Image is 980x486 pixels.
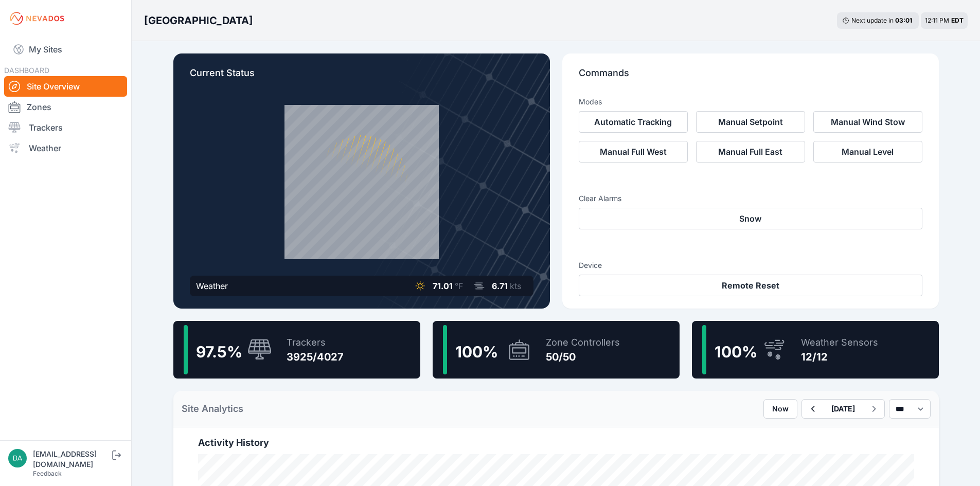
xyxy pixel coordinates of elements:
[579,111,688,133] button: Automatic Tracking
[33,470,62,477] a: Feedback
[492,281,508,291] span: 6.71
[951,16,964,24] span: EDT
[8,10,66,27] img: Nevados
[287,335,344,350] div: Trackers
[144,13,253,28] h3: [GEOGRAPHIC_DATA]
[579,208,922,229] button: Snow
[579,193,922,204] h3: Clear Alarms
[4,66,49,75] span: DASHBOARD
[895,16,914,25] div: 03 : 01
[763,399,797,419] button: Now
[801,335,878,350] div: Weather Sensors
[4,97,127,117] a: Zones
[925,16,949,24] span: 12:11 PM
[190,66,533,88] p: Current Status
[823,400,863,418] button: [DATE]
[4,117,127,138] a: Trackers
[813,111,922,133] button: Manual Wind Stow
[4,76,127,97] a: Site Overview
[696,141,805,163] button: Manual Full East
[579,275,922,296] button: Remote Reset
[4,37,127,62] a: My Sites
[579,97,602,107] h3: Modes
[287,350,344,364] div: 3925/4027
[510,281,521,291] span: kts
[433,321,680,379] a: 100%Zone Controllers50/50
[696,111,805,133] button: Manual Setpoint
[196,343,242,361] span: 97.5 %
[692,321,939,379] a: 100%Weather Sensors12/12
[579,141,688,163] button: Manual Full West
[173,321,420,379] a: 97.5%Trackers3925/4027
[851,16,894,24] span: Next update in
[579,260,922,271] h3: Device
[196,280,228,292] div: Weather
[33,449,110,470] div: [EMAIL_ADDRESS][DOMAIN_NAME]
[4,138,127,158] a: Weather
[813,141,922,163] button: Manual Level
[433,281,453,291] span: 71.01
[546,350,620,364] div: 50/50
[455,281,463,291] span: °F
[801,350,878,364] div: 12/12
[144,7,253,34] nav: Breadcrumb
[579,66,922,88] p: Commands
[182,402,243,416] h2: Site Analytics
[546,335,620,350] div: Zone Controllers
[8,449,27,467] img: bartonsvillesolar@invenergy.com
[715,343,757,361] span: 100 %
[455,343,498,361] span: 100 %
[198,436,914,450] h2: Activity History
